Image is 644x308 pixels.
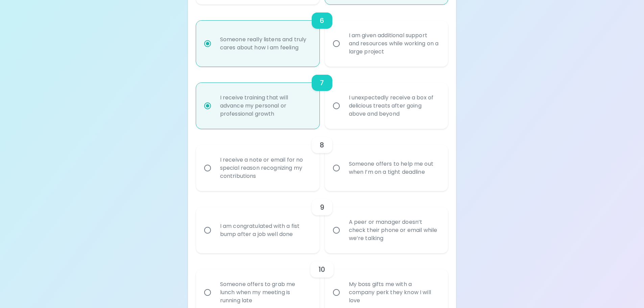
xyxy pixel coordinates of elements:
div: A peer or manager doesn’t check their phone or email while we’re talking [343,210,445,251]
div: choice-group-check [196,4,448,67]
h6: 6 [320,15,324,26]
div: Someone really listens and truly cares about how I am feeling [215,27,316,60]
div: choice-group-check [196,191,448,253]
div: I receive a note or email for no special reason recognizing my contributions [215,148,316,188]
h6: 7 [320,77,324,88]
div: I receive training that will advance my personal or professional growth [215,86,316,126]
div: choice-group-check [196,67,448,129]
div: I am given additional support and resources while working on a large project [343,23,445,64]
h6: 8 [320,140,324,150]
div: choice-group-check [196,129,448,191]
h6: 10 [318,264,325,275]
div: I am congratulated with a fist bump after a job well done [215,214,316,246]
div: Someone offers to help me out when I’m on a tight deadline [343,152,445,184]
div: I unexpectedly receive a box of delicious treats after going above and beyond [343,86,445,126]
h6: 9 [320,202,324,213]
